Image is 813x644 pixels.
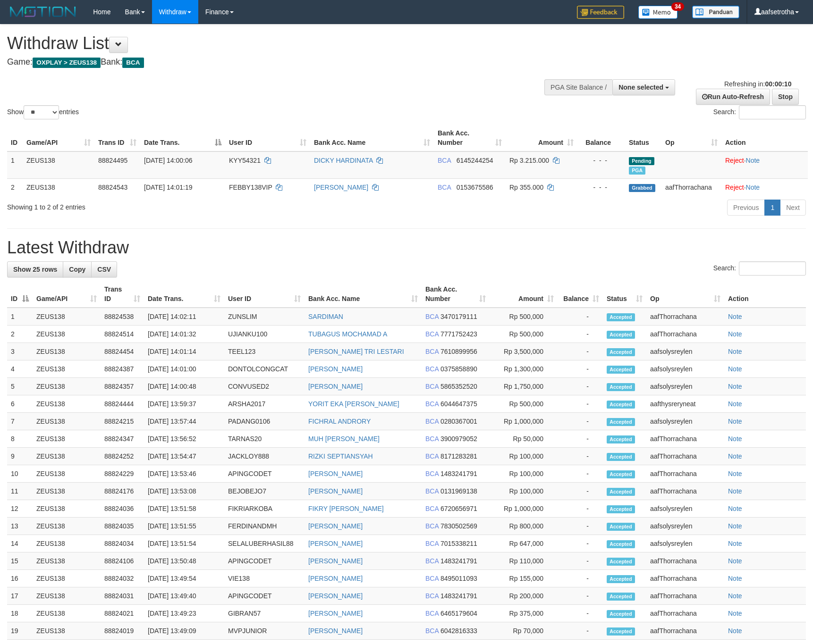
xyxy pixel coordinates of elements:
td: [DATE] 13:53:46 [144,465,224,483]
td: 88824444 [101,395,144,413]
span: [DATE] 14:01:19 [144,184,192,191]
span: Grabbed [629,184,655,192]
span: BCA [425,452,439,460]
td: APINGCODET [224,465,305,483]
td: 88824176 [101,483,144,500]
th: Bank Acc. Name: activate to sort column ascending [310,125,434,151]
td: DONTOLCONGCAT [224,360,305,378]
td: ZEUS138 [33,326,101,343]
span: BCA [425,400,439,408]
span: Accepted [607,401,635,409]
a: SARDIMAN [308,313,343,320]
td: [DATE] 13:56:52 [144,430,224,448]
span: Copy 6145244254 to clipboard [457,157,493,164]
a: Copy [63,261,92,277]
h1: Withdraw List [7,34,533,53]
span: BCA [425,348,439,355]
a: [PERSON_NAME] [308,383,363,390]
span: Accepted [607,470,635,478]
td: aafsolysreylen [646,343,724,360]
td: 14 [7,535,33,552]
a: TUBAGUS MOCHAMAD A [308,330,387,338]
a: [PERSON_NAME] [308,470,363,477]
td: Rp 500,000 [490,395,558,413]
td: 9 [7,448,33,465]
td: [DATE] 14:00:48 [144,378,224,395]
td: 7 [7,413,33,430]
span: Copy 8495011093 to clipboard [440,575,477,582]
td: [DATE] 13:51:55 [144,518,224,535]
a: [PERSON_NAME] [308,575,363,582]
td: aafthysreryneat [646,395,724,413]
input: Search: [739,261,806,276]
td: aafsolysreylen [646,500,724,518]
th: Date Trans.: activate to sort column ascending [144,281,224,308]
label: Search: [713,261,806,276]
td: PADANG0106 [224,413,305,430]
span: BCA [122,58,144,68]
th: ID: activate to sort column descending [7,281,33,308]
th: Game/API: activate to sort column ascending [33,281,101,308]
td: ZEUS138 [33,360,101,378]
img: Feedback.jpg [577,6,624,19]
td: [DATE] 13:59:37 [144,395,224,413]
td: ZEUS138 [33,395,101,413]
a: Note [728,610,742,617]
span: CSV [97,266,111,273]
td: - [558,500,603,518]
a: FIKRY [PERSON_NAME] [308,505,384,512]
td: Rp 800,000 [490,518,558,535]
td: [DATE] 13:49:54 [144,570,224,587]
td: · [721,178,808,196]
td: 88824454 [101,343,144,360]
td: - [558,518,603,535]
a: Note [728,452,742,460]
th: Status [625,125,661,151]
a: RIZKI SEPTIANSYAH [308,452,373,460]
a: Stop [772,89,799,105]
th: User ID: activate to sort column ascending [225,125,310,151]
a: [PERSON_NAME] TRI LESTARI [308,348,404,355]
a: Note [728,435,742,443]
strong: 00:00:10 [765,80,791,88]
th: ID [7,125,23,151]
span: BCA [425,522,439,530]
td: aafsolysreylen [646,378,724,395]
td: aafThorrachana [646,308,724,326]
td: 10 [7,465,33,483]
td: 88824034 [101,535,144,552]
th: Date Trans.: activate to sort column descending [140,125,225,151]
th: User ID: activate to sort column ascending [224,281,305,308]
td: [DATE] 13:50:48 [144,552,224,570]
th: Action [724,281,806,308]
input: Search: [739,105,806,119]
td: Rp 50,000 [490,430,558,448]
span: Accepted [607,523,635,531]
span: BCA [425,313,439,320]
span: Rp 3.215.000 [509,157,549,164]
td: TARNAS20 [224,430,305,448]
td: Rp 1,000,000 [490,500,558,518]
td: - [558,308,603,326]
td: - [558,465,603,483]
span: BCA [425,365,439,373]
td: - [558,413,603,430]
a: Note [746,184,760,191]
span: Accepted [607,418,635,426]
span: Accepted [607,313,635,321]
a: Previous [727,200,765,216]
a: [PERSON_NAME] [308,365,363,373]
td: ZEUS138 [33,448,101,465]
a: Reject [725,157,744,164]
td: aafsolysreylen [646,413,724,430]
span: Accepted [607,366,635,374]
td: BEJOBEJO7 [224,483,305,500]
th: Game/API: activate to sort column ascending [23,125,94,151]
a: FICHRAL ANDRORY [308,418,371,425]
td: - [558,343,603,360]
th: Op: activate to sort column ascending [646,281,724,308]
td: ZUNSLIM [224,308,305,326]
a: Note [728,557,742,565]
td: 2 [7,326,33,343]
th: Bank Acc. Number: activate to sort column ascending [434,125,506,151]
